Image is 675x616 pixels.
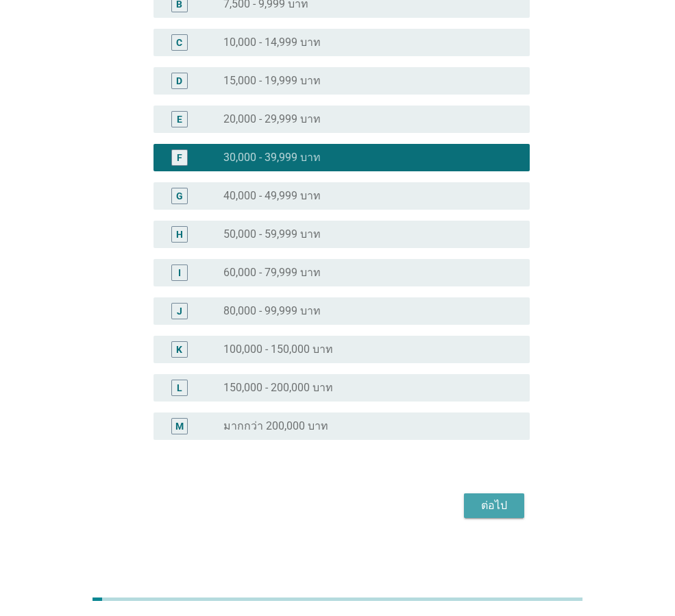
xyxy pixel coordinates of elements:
[176,227,183,241] div: H
[475,497,513,514] div: ต่อไป
[223,36,321,49] label: 10,000 - 14,999 บาท
[175,419,184,433] div: M
[177,150,182,164] div: F
[176,35,182,49] div: C
[223,381,333,395] label: 150,000 - 200,000 บาท
[177,304,182,318] div: J
[223,112,321,126] label: 20,000 - 29,999 บาท
[177,112,182,126] div: E
[223,189,321,203] label: 40,000 - 49,999 บาท
[223,74,321,88] label: 15,000 - 19,999 บาท
[223,419,328,433] label: มากกว่า 200,000 บาท
[223,304,321,318] label: 80,000 - 99,999 บาท
[223,266,321,280] label: 60,000 - 79,999 บาท
[178,265,181,280] div: I
[176,73,182,88] div: D
[223,151,321,164] label: 30,000 - 39,999 บาท
[223,343,333,356] label: 100,000 - 150,000 บาท
[223,227,321,241] label: 50,000 - 59,999 บาท
[177,380,182,395] div: L
[176,342,182,356] div: K
[464,493,524,518] button: ต่อไป
[176,188,183,203] div: G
